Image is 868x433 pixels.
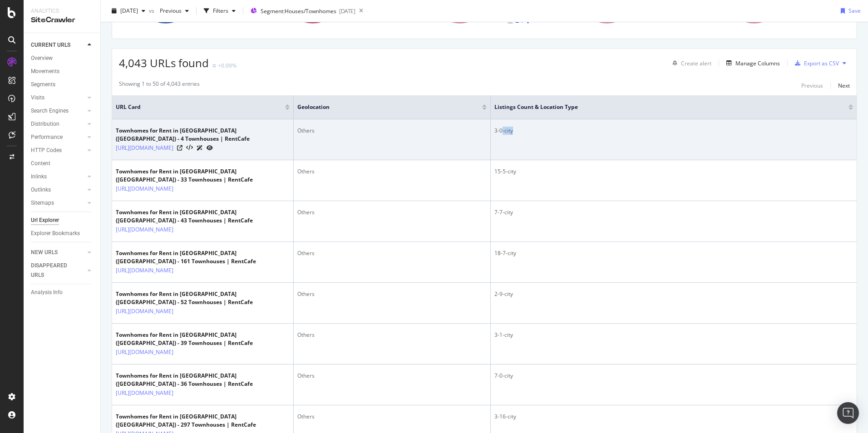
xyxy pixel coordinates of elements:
div: Create alert [681,59,711,67]
img: Equal [212,64,216,67]
button: Next [838,80,850,91]
div: 18-7-city [494,249,853,257]
div: 2-9-city [494,290,853,298]
a: [URL][DOMAIN_NAME] [116,348,173,357]
text: 1/4 [515,18,523,24]
button: View HTML Source [186,145,193,151]
div: Townhomes for Rent in [GEOGRAPHIC_DATA] ([GEOGRAPHIC_DATA]) - 39 Townhouses | RentCafe [116,331,290,347]
div: Others [297,167,487,176]
button: Segment:Houses/Townhomes[DATE] [247,4,355,18]
a: [URL][DOMAIN_NAME] [116,225,173,234]
div: Outlinks [31,185,51,195]
div: Townhomes for Rent in [GEOGRAPHIC_DATA] ([GEOGRAPHIC_DATA]) - 33 Townhouses | RentCafe [116,167,290,184]
button: Previous [801,80,823,91]
a: AI Url Details [197,143,203,153]
span: 4,043 URLs found [119,55,209,70]
div: Townhomes for Rent in [GEOGRAPHIC_DATA] ([GEOGRAPHIC_DATA]) - 43 Townhouses | RentCafe [116,208,290,225]
span: 2025 Aug. 20th [120,7,138,15]
div: +0.09% [218,62,237,69]
div: Showing 1 to 50 of 4,043 entries [119,80,200,91]
div: 7-7-city [494,208,853,216]
button: Export as CSV [791,56,839,70]
div: Others [297,127,487,135]
div: Others [297,413,487,421]
a: Explorer Bookmarks [31,229,94,238]
div: Analytics [31,7,93,15]
button: Filters [200,4,239,18]
div: Overview [31,54,53,63]
div: Segments [31,80,55,89]
div: Url Explorer [31,216,59,225]
a: [URL][DOMAIN_NAME] [116,307,173,316]
div: CURRENT URLS [31,40,70,50]
div: 3-16-city [494,413,853,421]
div: Others [297,372,487,380]
div: Visits [31,93,44,103]
div: Movements [31,67,59,76]
div: DISAPPEARED URLS [31,261,77,280]
a: Visit Online Page [177,145,182,151]
div: Townhomes for Rent in [GEOGRAPHIC_DATA] ([GEOGRAPHIC_DATA]) - 36 Townhouses | RentCafe [116,372,290,388]
a: Performance [31,133,85,142]
a: Inlinks [31,172,85,182]
div: Others [297,290,487,298]
div: Next [838,82,850,89]
a: Content [31,159,94,168]
div: Explorer Bookmarks [31,229,80,238]
div: Inlinks [31,172,47,182]
span: URL Card [116,103,283,111]
a: DISAPPEARED URLS [31,261,85,280]
div: Townhomes for Rent in [GEOGRAPHIC_DATA] ([GEOGRAPHIC_DATA]) - 4 Townhouses | RentCafe [116,127,290,143]
div: Sitemaps [31,198,54,208]
a: URL Inspection [207,143,213,153]
div: 3-0-city [494,127,853,135]
div: Performance [31,133,63,142]
button: Manage Columns [723,58,780,69]
a: Url Explorer [31,216,94,225]
a: Segments [31,80,94,89]
button: Create alert [669,56,711,70]
a: [URL][DOMAIN_NAME] [116,266,173,275]
span: Segment: Houses/Townhomes [261,7,336,15]
div: Search Engines [31,106,69,116]
div: 15-5-city [494,167,853,176]
a: HTTP Codes [31,146,85,155]
a: Sitemaps [31,198,85,208]
a: Overview [31,54,94,63]
div: [DATE] [339,7,355,15]
a: [URL][DOMAIN_NAME] [116,143,173,153]
div: Others [297,331,487,339]
div: Townhomes for Rent in [GEOGRAPHIC_DATA] ([GEOGRAPHIC_DATA]) - 161 Townhouses | RentCafe [116,249,290,266]
a: Visits [31,93,85,103]
div: NEW URLS [31,248,58,257]
a: Analysis Info [31,288,94,297]
a: Distribution [31,119,85,129]
a: Search Engines [31,106,85,116]
div: Open Intercom Messenger [837,402,859,424]
button: Previous [156,4,192,18]
div: Townhomes for Rent in [GEOGRAPHIC_DATA] ([GEOGRAPHIC_DATA]) - 52 Townhouses | RentCafe [116,290,290,306]
span: Previous [156,7,182,15]
div: SiteCrawler [31,15,93,25]
div: Distribution [31,119,59,129]
div: Export as CSV [804,59,839,67]
div: 3-1-city [494,331,853,339]
a: [URL][DOMAIN_NAME] [116,184,173,193]
a: CURRENT URLS [31,40,85,50]
div: Others [297,249,487,257]
span: Listings Count & Location Type [494,103,835,111]
div: Townhomes for Rent in [GEOGRAPHIC_DATA] ([GEOGRAPHIC_DATA]) - 297 Townhouses | RentCafe [116,413,290,429]
div: HTTP Codes [31,146,62,155]
div: Filters [213,7,228,15]
a: [URL][DOMAIN_NAME] [116,389,173,398]
span: geolocation [297,103,469,111]
button: Save [837,4,861,18]
div: Manage Columns [735,59,780,67]
button: [DATE] [108,4,149,18]
span: vs [149,7,156,15]
div: Save [848,7,861,15]
div: Analysis Info [31,288,63,297]
a: Movements [31,67,94,76]
a: Outlinks [31,185,85,195]
div: Others [297,208,487,216]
